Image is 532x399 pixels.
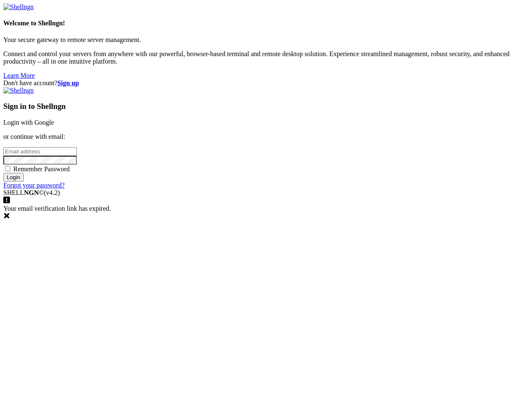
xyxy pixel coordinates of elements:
[3,173,24,182] input: Login
[57,79,79,86] a: Sign up
[3,3,34,11] img: Shellngn
[3,119,54,126] a: Login with Google
[3,212,529,221] div: Dismiss this notification
[3,87,34,94] img: Shellngn
[24,189,39,196] b: NGN
[3,182,64,189] a: Forgot your password?
[3,50,529,65] p: Connect and control your servers from anywhere with our powerful, browser-based terminal and remo...
[3,147,77,156] input: Email address
[3,79,529,87] div: Don't have account?
[3,102,529,111] h3: Sign in to Shellngn
[3,133,529,140] p: or continue with email:
[13,165,70,172] span: Remember Password
[44,189,60,196] span: 4.2.0
[3,189,60,196] span: SHELL ©
[3,20,529,27] h4: Welcome to Shellngn!
[3,36,529,44] p: Your secure gateway to remote server management.
[5,166,10,171] input: Remember Password
[3,72,35,79] a: Learn More
[3,205,529,221] div: Your email verification link has expired.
